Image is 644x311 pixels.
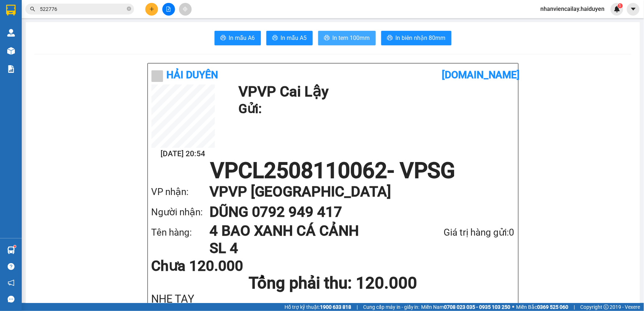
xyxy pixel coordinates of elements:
[324,35,330,42] span: printer
[357,303,358,311] span: |
[149,7,154,12] span: plus
[40,5,125,13] input: Tìm tên, số ĐT hoặc mã đơn
[8,296,14,303] span: message
[209,182,500,202] h1: VP VP [GEOGRAPHIC_DATA]
[209,222,406,240] h1: 4 BAO XANH CÁ CẢNH
[238,99,511,119] h1: Gửi:
[151,160,515,182] h1: VPCL2508110062 - VPSG
[30,7,35,12] span: search
[333,33,370,42] span: In tem 100mm
[209,202,500,222] h1: DŨNG 0792 949 417
[381,31,452,45] button: printerIn biên nhận 80mm
[266,31,313,45] button: printerIn mẫu A5
[512,306,515,308] span: ⚪️
[272,35,278,42] span: printer
[45,9,90,23] div: Hải Duyên
[145,3,158,16] button: plus
[151,225,209,240] div: Tên hàng:
[7,29,15,37] img: warehouse-icon
[442,69,520,81] b: [DOMAIN_NAME]
[619,3,622,8] span: 1
[614,6,620,12] img: icon-new-feature
[151,205,209,220] div: Người nhận:
[229,33,255,42] span: In mẫu A6
[535,4,611,13] span: nhanviencailay.haiduyen
[151,293,515,305] div: NHẸ TAY
[7,65,15,73] img: solution-icon
[183,7,188,12] span: aim
[444,304,511,310] strong: 0708 023 035 - 0935 103 250
[162,3,175,16] button: file-add
[604,304,609,310] span: copyright
[516,303,569,311] span: Miền Bắc
[8,279,14,286] span: notification
[220,35,226,42] span: printer
[238,84,511,99] h1: VP VP Cai Lậy
[127,6,131,13] span: close-circle
[627,3,640,16] button: caret-down
[618,3,623,8] sup: 1
[537,304,569,310] strong: 0369 525 060
[284,303,351,311] span: Hỗ trợ kỹ thuật:
[630,6,637,12] span: caret-down
[406,225,515,240] div: Giá trị hàng gửi: 0
[6,5,16,16] img: logo-vxr
[320,304,351,310] strong: 1900 633 818
[363,303,420,311] span: Cung cấp máy in - giấy in:
[151,273,515,293] h1: Tổng phải thu: 120.000
[3,30,50,54] li: VP VP [PERSON_NAME] Lậy
[14,245,16,248] sup: 1
[387,35,393,42] span: printer
[421,303,511,311] span: Miền Nam
[151,148,215,160] h2: [DATE] 20:54
[151,184,209,199] div: VP nhận:
[318,31,376,45] button: printerIn tem 100mm
[50,30,97,54] li: VP VP [GEOGRAPHIC_DATA]
[179,3,192,16] button: aim
[209,240,406,257] h1: SL 4
[7,47,15,55] img: warehouse-icon
[151,259,271,273] div: Chưa 120.000
[215,31,261,45] button: printerIn mẫu A6
[127,7,131,11] span: close-circle
[574,303,575,311] span: |
[167,69,219,81] b: Hải Duyên
[396,33,446,42] span: In biên nhận 80mm
[7,246,15,254] img: warehouse-icon
[8,263,14,270] span: question-circle
[281,33,307,42] span: In mẫu A5
[166,7,171,12] span: file-add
